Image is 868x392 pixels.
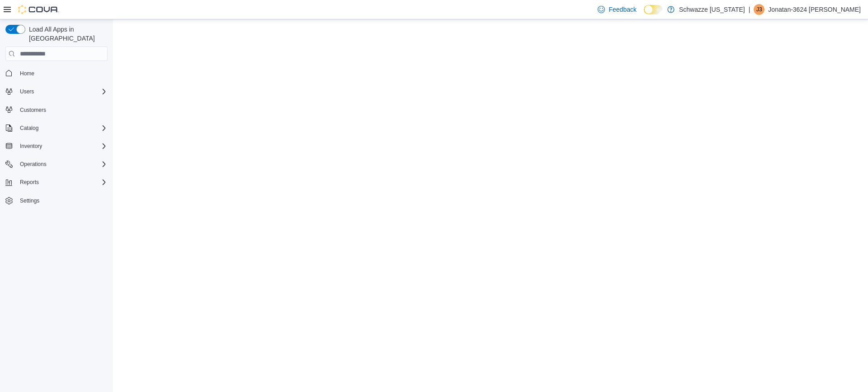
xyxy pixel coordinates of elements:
[20,161,47,168] span: Operations
[16,195,108,206] span: Settings
[20,88,34,95] span: Users
[20,179,39,186] span: Reports
[18,5,59,14] img: Cova
[16,104,108,115] span: Customers
[16,86,38,97] button: Users
[16,177,42,188] button: Reports
[20,106,46,114] span: Customers
[16,177,108,188] span: Reports
[644,5,663,14] input: Dark Mode
[768,4,861,15] p: Jonatan-3624 [PERSON_NAME]
[16,195,43,206] a: Settings
[16,86,108,97] span: Users
[756,4,762,15] span: J3
[16,141,108,152] span: Inventory
[754,4,764,15] div: Jonatan-3624 Vega
[20,70,34,77] span: Home
[2,85,111,98] button: Users
[594,0,640,18] a: Feedback
[644,14,644,15] span: Dark Mode
[2,176,111,189] button: Reports
[20,125,38,132] span: Catalog
[16,68,38,79] a: Home
[16,123,108,134] span: Catalog
[2,194,111,207] button: Settings
[25,25,108,43] span: Load All Apps in [GEOGRAPHIC_DATA]
[2,122,111,134] button: Catalog
[16,159,108,170] span: Operations
[2,158,111,171] button: Operations
[749,4,750,15] p: |
[20,197,39,204] span: Settings
[16,123,42,134] button: Catalog
[2,140,111,152] button: Inventory
[679,4,745,15] p: Schwazze [US_STATE]
[2,66,111,79] button: Home
[16,141,46,152] button: Inventory
[5,63,108,231] nav: Complex example
[2,103,111,116] button: Customers
[16,105,50,115] a: Customers
[16,67,108,78] span: Home
[16,159,50,170] button: Operations
[20,143,42,150] span: Inventory
[609,5,636,14] span: Feedback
